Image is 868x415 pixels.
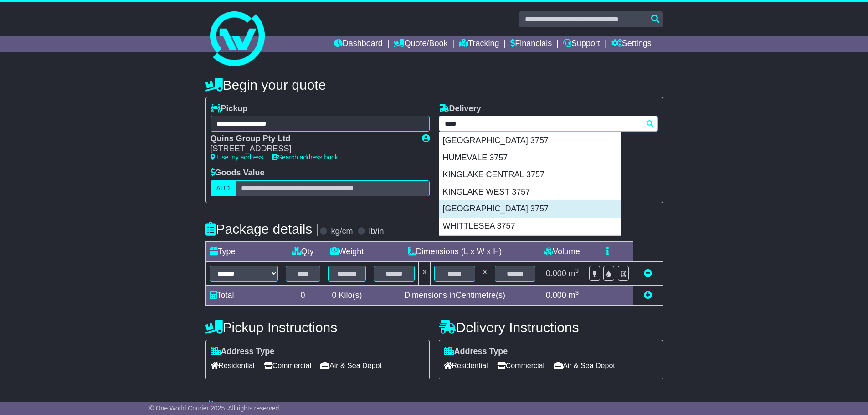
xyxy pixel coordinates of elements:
label: Pickup [211,104,248,114]
label: kg/cm [331,226,353,236]
span: 0 [332,291,336,300]
span: Commercial [497,359,544,373]
span: Air & Sea Depot [554,359,615,373]
a: Dashboard [334,36,383,52]
label: Delivery [439,104,481,114]
a: Add new item [644,291,652,300]
h4: Delivery Instructions [439,320,663,335]
a: Search address book [272,154,338,161]
label: Address Type [444,347,508,357]
td: Weight [324,241,370,261]
a: Tracking [459,36,499,52]
span: m [569,291,579,300]
a: Support [563,36,600,52]
span: © One World Courier 2025. All rights reserved. [149,405,281,412]
a: Quote/Book [394,36,447,52]
td: Type [205,241,282,261]
div: WHITTLESEA 3757 [439,218,621,235]
td: Qty [282,241,324,261]
typeahead: Please provide city [439,116,658,132]
h4: Package details | [205,221,320,236]
div: HUMEVALE 3757 [439,149,621,167]
td: Total [205,285,282,305]
sup: 3 [575,289,579,296]
label: AUD [211,180,236,196]
span: m [569,269,579,278]
td: Dimensions (L x W x H) [370,241,539,261]
div: [STREET_ADDRESS] [211,144,413,154]
div: KINGLAKE WEST 3757 [439,184,621,201]
div: KINGLAKE CENTRAL 3757 [439,166,621,184]
a: Settings [611,36,652,52]
h4: Begin your quote [205,77,663,92]
td: Volume [539,241,585,261]
div: [GEOGRAPHIC_DATA] 3757 [439,200,621,218]
td: 0 [282,285,324,305]
h4: Warranty & Insurance [205,400,663,415]
td: Kilo(s) [324,285,370,305]
span: 0.000 [546,269,566,278]
sup: 3 [575,267,579,274]
td: x [479,261,491,285]
label: Address Type [211,347,275,357]
label: Goods Value [211,168,265,178]
a: Remove this item [644,269,652,278]
div: [GEOGRAPHIC_DATA] 3757 [439,132,621,149]
td: Dimensions in Centimetre(s) [370,285,539,305]
span: 0.000 [546,291,566,300]
span: Residential [211,359,255,373]
span: Commercial [264,359,311,373]
h4: Pickup Instructions [205,320,430,335]
a: Use my address [211,154,263,161]
td: x [419,261,431,285]
a: Financials [510,36,552,52]
span: Residential [444,359,488,373]
label: lb/in [369,226,384,236]
div: Quins Group Pty Ltd [211,134,413,144]
span: Air & Sea Depot [320,359,382,373]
